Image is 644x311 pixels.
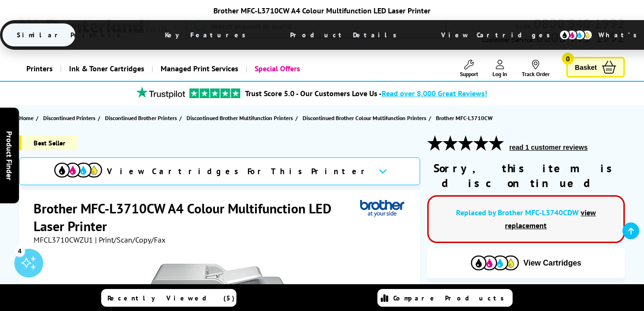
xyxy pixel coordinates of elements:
span: View Cartridges For This Printer [107,166,371,177]
img: trustpilot rating [132,87,189,99]
span: View Cartridges [427,22,574,47]
a: Discontinued Brother Printers [105,113,179,123]
span: Read over 8,000 Great Reviews! [382,89,487,98]
a: Replaced by Brother MFC-L3740CDW [456,208,579,217]
a: Brother MFC-L3710CW [436,113,495,123]
img: cmyk-icon.svg [54,163,102,178]
span: Best Seller [19,135,77,150]
a: Discontinued Brother Multifunction Printers [187,113,295,123]
span: Discontinued Printers [43,113,95,123]
span: Support [460,70,478,78]
a: Special Offers [246,56,307,81]
a: view replacement [505,208,596,230]
img: Cartridges [471,255,519,270]
span: Similar Printers [2,23,140,46]
img: Brother [360,200,404,217]
a: Recently Viewed (5) [101,289,236,307]
a: Basket 0 [566,57,625,78]
button: read 1 customer reviews [506,143,590,152]
button: View Cartridges [434,255,618,271]
span: Discontinued Brother Printers [105,113,177,123]
span: Basket [575,61,597,74]
span: Ink & Toner Cartridges [69,56,144,81]
span: | Print/Scan/Copy/Fax [95,235,165,244]
span: MFCL3710CWZU1 [34,235,93,244]
h1: Brother MFC-L3710CW A4 Colour Multifunction LED Laser Printer [34,200,360,235]
a: Support [460,60,478,78]
a: Track Order [522,60,550,78]
a: Home [19,113,36,123]
a: Discontinued Printers [43,113,98,123]
span: Compare Products [393,294,509,302]
span: Key Features [151,23,265,46]
a: Trust Score 5.0 - Our Customers Love Us -Read over 8,000 Great Reviews! [245,89,487,98]
span: Home [19,113,34,123]
span: Product Details [276,23,416,46]
span: Discontinued Brother Multifunction Printers [187,113,293,123]
span: 0 [562,53,574,65]
a: Managed Print Services [152,56,246,81]
span: Product Finder [5,131,14,180]
span: Brother MFC-L3710CW [436,113,492,123]
div: 4 [14,245,25,256]
img: trustpilot rating [189,89,240,98]
img: cmyk-icon.svg [559,30,593,40]
span: Recently Viewed (5) [107,294,235,302]
a: Discontinued Brother Colour Multifunction Printers [303,113,429,123]
span: Log In [492,70,507,78]
span: View Cartridges [524,259,582,267]
a: Log In [492,60,507,78]
span: Discontinued Brother Colour Multifunction Printers [303,113,426,123]
div: Sorry, this item is discontinued [427,161,625,190]
a: Printers [19,56,60,81]
a: Compare Products [377,289,513,307]
a: Ink & Toner Cartridges [60,56,152,81]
